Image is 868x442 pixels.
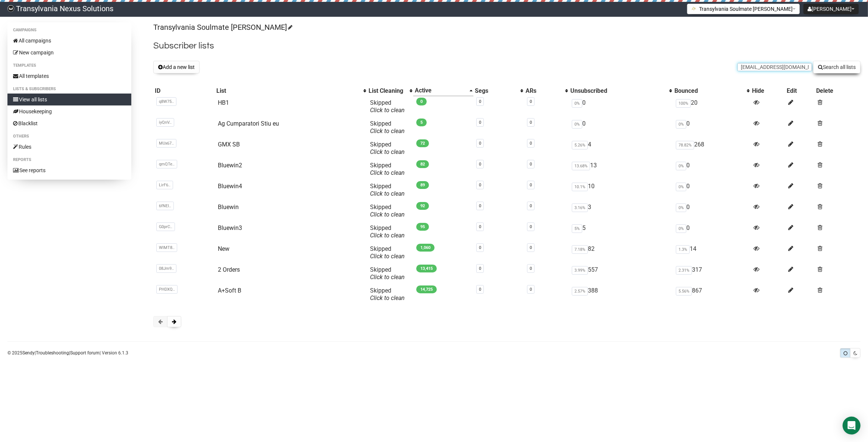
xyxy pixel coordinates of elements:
a: Bluewin3 [218,224,242,231]
a: 0 [530,162,532,167]
img: 1.png [691,6,697,12]
a: All campaigns [7,35,131,47]
span: q8W75.. [156,97,176,106]
h2: Subscriber lists [153,39,861,53]
li: Lists & subscribers [7,85,131,94]
a: Click to clean [370,148,405,155]
th: Hide: No sort applied, sorting is disabled [751,85,785,96]
span: 08Jm9.. [156,264,176,273]
span: 3.16% [572,203,588,212]
a: Bluewin4 [218,183,242,190]
th: Delete: No sort applied, sorting is disabled [815,85,861,96]
span: 0 [416,98,427,105]
button: [PERSON_NAME] [803,4,859,14]
td: 5 [569,221,673,242]
div: Hide [752,87,784,95]
li: Templates [7,61,131,70]
td: 268 [673,138,751,159]
div: ID [155,87,213,95]
a: Click to clean [370,127,405,135]
span: 82 [416,160,429,168]
div: Bounced [674,87,743,95]
a: 0 [530,99,532,104]
a: 0 [530,224,532,229]
a: 0 [479,287,481,292]
span: G0prC.. [156,222,175,231]
a: All templates [7,70,131,82]
span: 3.99% [572,266,588,275]
a: Click to clean [370,274,405,281]
li: Others [7,132,131,141]
span: Skipped [370,183,405,197]
a: 0 [479,162,481,167]
a: 0 [479,203,481,208]
a: Ag Cumparatori Stiu eu [218,120,279,127]
span: 13.68% [572,162,590,170]
div: List Cleaning [369,87,406,95]
div: Segs [475,87,517,95]
span: 72 [416,139,429,147]
a: 0 [479,224,481,229]
a: New campaign [7,47,131,59]
td: 4 [569,138,673,159]
a: 0 [530,266,532,271]
a: View all lists [7,94,131,105]
span: Skipped [370,120,405,135]
a: 0 [479,99,481,104]
span: 100% [676,99,691,108]
span: 0% [676,120,686,129]
a: 0 [530,203,532,208]
a: 0 [530,245,532,250]
a: 0 [530,141,532,146]
span: 5 [416,119,427,126]
li: Reports [7,155,131,164]
th: Active: Ascending sort applied, activate to apply a descending sort [413,85,473,96]
span: Skipped [370,162,405,176]
div: ARs [526,87,561,95]
th: Segs: No sort applied, activate to apply an ascending sort [473,85,524,96]
a: Troubleshooting [36,350,69,356]
a: 0 [530,183,532,187]
td: 557 [569,263,673,284]
a: HB1 [218,99,229,106]
span: Skipped [370,224,405,239]
span: Skipped [370,141,405,155]
td: 20 [673,96,751,117]
a: New [218,245,229,252]
td: 867 [673,284,751,305]
td: 82 [569,242,673,263]
span: 0% [676,162,686,170]
th: Bounced: No sort applied, activate to apply an ascending sort [673,85,751,96]
th: Edit: No sort applied, sorting is disabled [785,85,815,96]
a: 0 [479,245,481,250]
li: Campaigns [7,26,131,35]
a: Transylvania Soulmate [PERSON_NAME] [153,23,291,32]
div: Active [415,87,466,94]
span: 13,415 [416,265,437,272]
th: List Cleaning: No sort applied, activate to apply an ascending sort [367,85,413,96]
td: 14 [673,242,751,263]
span: iyQnV.. [156,118,174,127]
span: 2.57% [572,287,588,296]
span: 1.3% [676,245,690,254]
div: Delete [817,87,859,95]
span: 5.26% [572,141,588,149]
button: Search all lists [813,61,861,73]
div: Unsubscribed [570,87,665,95]
td: 0 [673,201,751,221]
span: 6fNEI.. [156,202,174,210]
td: 0 [569,96,673,117]
a: Bluewin2 [218,162,242,169]
div: Open Intercom Messenger [843,417,861,435]
a: GMX SB [218,141,240,148]
td: 0 [673,221,751,242]
td: 0 [673,159,751,180]
span: 14,725 [416,285,437,293]
a: Blacklist [7,117,131,129]
a: Click to clean [370,211,405,218]
a: 0 [479,141,481,146]
span: 89 [416,181,429,189]
span: 5% [572,224,582,233]
span: 0% [676,203,686,212]
td: 388 [569,284,673,305]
